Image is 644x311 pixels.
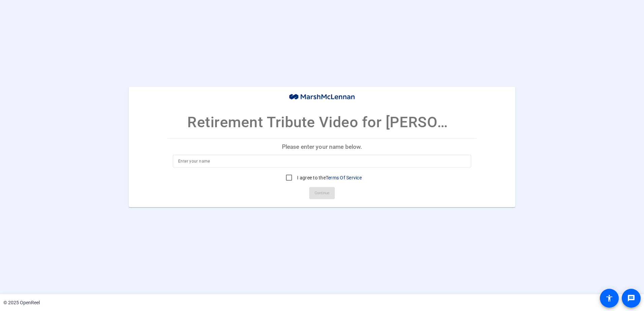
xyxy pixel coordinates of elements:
p: Please enter your name below. [167,139,477,155]
mat-icon: message [627,294,635,302]
a: Terms Of Service [326,175,362,180]
div: © 2025 OpenReel [3,299,40,306]
input: Enter your name [178,157,466,165]
img: company-logo [288,94,356,101]
p: Retirement Tribute Video for [PERSON_NAME] [187,111,457,133]
mat-icon: accessibility [605,294,613,302]
label: I agree to the [296,174,362,181]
